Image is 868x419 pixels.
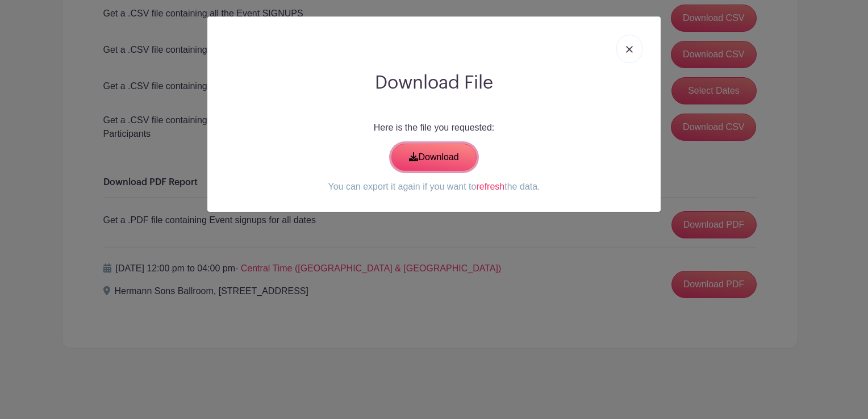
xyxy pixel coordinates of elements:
[476,182,504,191] a: refresh
[216,72,652,94] h2: Download File
[391,144,477,171] a: Download
[216,180,652,194] p: You can export it again if you want to the data.
[216,121,652,135] p: Here is the file you requested:
[626,46,633,53] img: close_button-5f87c8562297e5c2d7936805f587ecaba9071eb48480494691a3f1689db116b3.svg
